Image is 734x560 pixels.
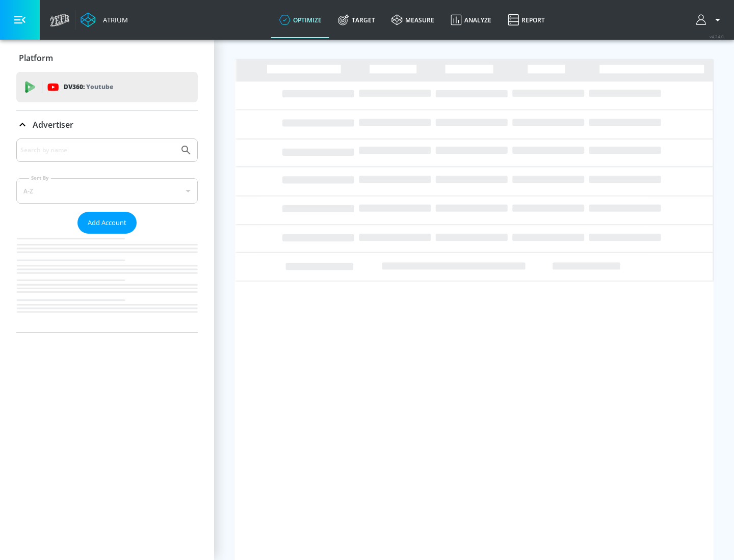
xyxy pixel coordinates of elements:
div: A-Z [16,178,198,204]
button: Add Account [77,212,137,234]
a: Target [330,2,383,38]
a: Report [500,2,553,38]
div: Advertiser [16,138,198,332]
span: Add Account [88,217,126,229]
p: DV360: [64,81,113,93]
a: Atrium [81,12,128,27]
label: Sort By [29,175,51,181]
div: Atrium [99,15,128,24]
a: optimize [271,2,330,38]
p: Platform [19,52,53,64]
nav: list of Advertiser [16,234,198,332]
input: Search by name [20,144,175,157]
div: Platform [16,44,198,72]
a: Analyze [442,2,500,38]
p: Youtube [86,81,113,92]
div: DV360: Youtube [16,72,198,102]
span: v 4.24.0 [710,34,724,39]
div: Advertiser [16,110,198,139]
p: Advertiser [33,119,73,130]
a: measure [383,2,442,38]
